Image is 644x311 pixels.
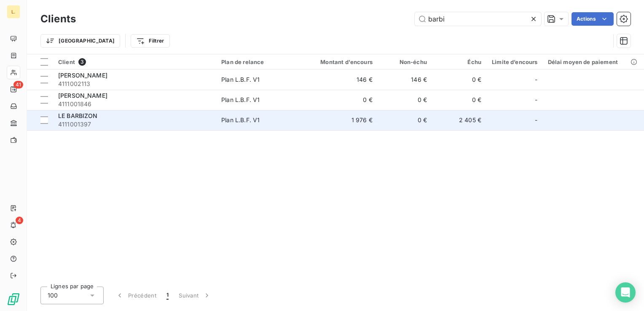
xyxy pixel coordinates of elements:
[432,90,486,110] td: 0 €
[221,116,260,124] div: Plan L.B.F. V1
[432,110,486,130] td: 2 405 €
[432,70,486,90] td: 0 €
[548,59,639,65] div: Délai moyen de paiement
[305,110,378,130] td: 1 976 €
[378,70,432,90] td: 146 €
[535,116,537,124] span: -
[174,287,216,304] button: Suivant
[131,34,169,48] button: Filtrer
[378,90,432,110] td: 0 €
[383,59,427,65] div: Non-échu
[221,96,260,104] div: Plan L.B.F. V1
[58,59,75,65] span: Client
[58,112,98,119] span: LE BARBIZON
[48,291,58,300] span: 100
[7,5,20,19] div: L.
[13,81,23,88] span: 41
[58,72,107,79] span: [PERSON_NAME]
[535,75,537,84] span: -
[161,287,174,304] button: 1
[16,217,23,224] span: 4
[535,96,537,104] span: -
[305,70,378,90] td: 146 €
[415,12,541,26] input: Rechercher
[40,11,76,27] h3: Clients
[166,291,169,300] span: 1
[305,90,378,110] td: 0 €
[491,59,538,65] div: Limite d’encours
[221,75,260,84] div: Plan L.B.F. V1
[58,80,211,88] span: 4111002113
[110,287,161,304] button: Précédent
[58,100,211,108] span: 4111001846
[437,59,481,65] div: Échu
[7,292,20,306] img: Logo LeanPay
[615,282,636,303] div: Open Intercom Messenger
[310,59,373,65] div: Montant d'encours
[221,59,300,65] div: Plan de relance
[378,110,432,130] td: 0 €
[572,12,614,26] button: Actions
[40,34,120,48] button: [GEOGRAPHIC_DATA]
[58,92,107,99] span: [PERSON_NAME]
[58,120,211,129] span: 4111001397
[78,58,86,66] span: 3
